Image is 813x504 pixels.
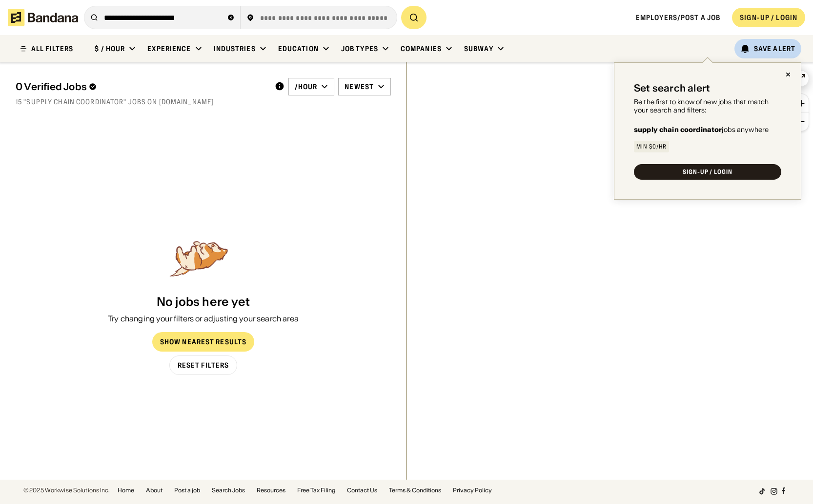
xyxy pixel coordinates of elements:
[8,9,78,26] img: Bandana logotype
[147,44,191,53] div: Experience
[278,44,319,53] div: Education
[257,487,285,493] a: Resources
[345,82,374,91] div: Newest
[401,44,442,53] div: Companies
[31,45,73,52] div: ALL FILTERS
[146,487,163,493] a: About
[634,126,769,133] div: jobs anywhere
[389,487,441,493] a: Terms & Conditions
[740,13,797,22] div: SIGN-UP / LOGIN
[453,487,492,493] a: Privacy Policy
[683,169,732,175] div: SIGN-UP / LOGIN
[464,44,493,53] div: Subway
[214,44,256,53] div: Industries
[636,13,720,22] a: Employers/Post a job
[118,487,134,493] a: Home
[295,82,318,91] div: /hour
[754,44,795,53] div: Save Alert
[178,362,229,369] div: Reset Filters
[297,487,335,493] a: Free Tax Filing
[636,144,667,149] div: Min $0/hr
[23,487,110,493] div: © 2025 Workwise Solutions Inc.
[341,44,378,53] div: Job Types
[95,44,125,53] div: $ / hour
[108,313,299,324] div: Try changing your filters or adjusting your search area
[16,81,267,93] div: 0 Verified Jobs
[157,295,250,309] div: No jobs here yet
[634,82,710,94] div: Set search alert
[160,338,246,345] div: Show Nearest Results
[634,98,781,114] div: Be the first to know of new jobs that match your search and filters:
[174,487,200,493] a: Post a job
[16,97,391,106] div: 15 "supply chain coordinator" jobs on [DOMAIN_NAME]
[212,487,245,493] a: Search Jobs
[634,125,722,134] b: supply chain coordinator
[16,112,390,237] div: grid
[347,487,377,493] a: Contact Us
